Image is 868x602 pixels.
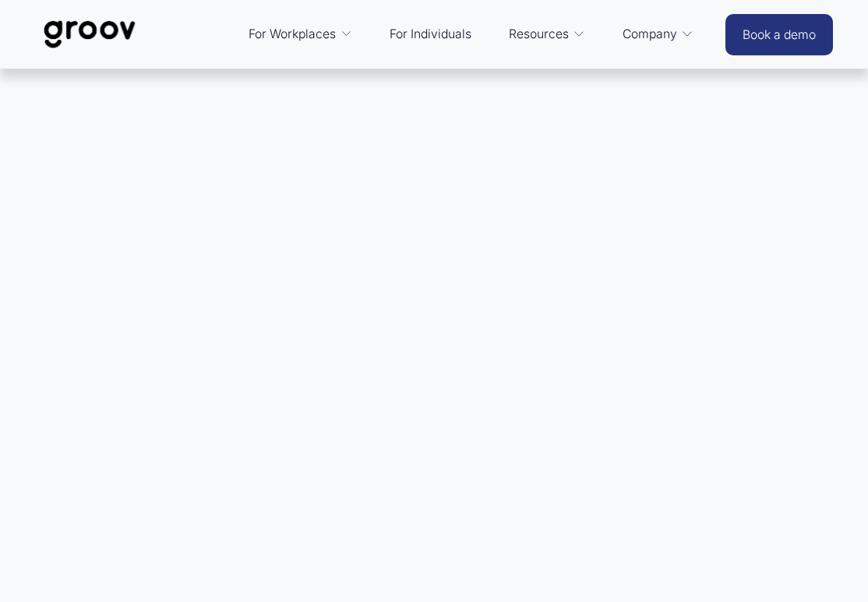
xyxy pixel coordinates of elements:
img: Groov | Workplace Science Platform | Unlock Performance | Drive Results [35,9,145,60]
a: folder dropdown [615,16,701,53]
a: For Individuals [382,16,479,53]
span: Company [623,23,677,45]
span: Resources [509,23,569,45]
a: folder dropdown [241,16,360,53]
a: Book a demo [725,14,833,55]
a: folder dropdown [501,16,593,53]
span: For Workplaces [249,23,336,45]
